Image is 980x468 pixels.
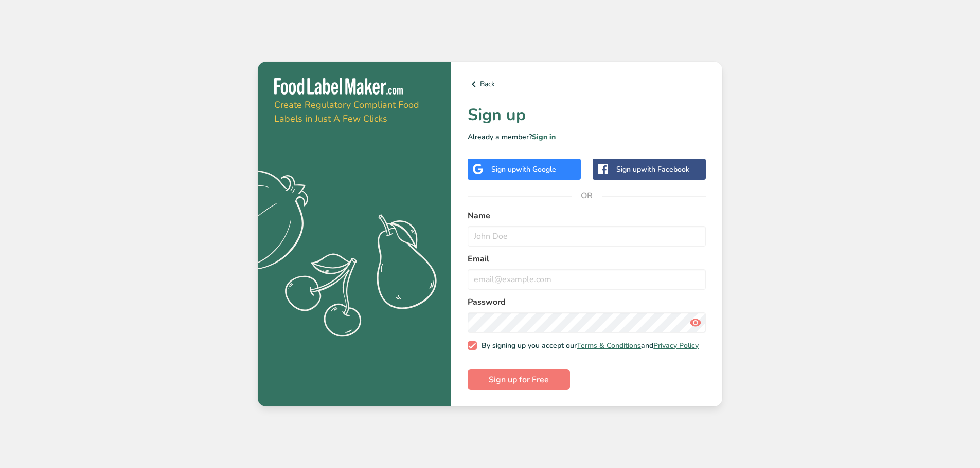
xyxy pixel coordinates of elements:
img: Food Label Maker [274,78,403,95]
label: Password [468,296,706,308]
p: Already a member? [468,132,706,142]
a: Privacy Policy [653,341,699,350]
a: Terms & Conditions [577,341,641,350]
button: Sign up for Free [468,369,570,390]
span: OR [572,180,602,211]
div: Sign up [491,164,556,175]
span: Create Regulatory Compliant Food Labels in Just A Few Clicks [274,99,419,125]
a: Back [468,78,706,90]
input: John Doe [468,226,706,247]
input: email@example.com [468,269,706,290]
span: Sign up for Free [489,373,549,386]
span: By signing up you accept our and [477,341,699,350]
label: Email [468,253,706,265]
span: with Google [516,164,556,174]
h1: Sign up [468,103,706,127]
div: Sign up [616,164,689,175]
a: Sign in [532,132,556,142]
span: with Facebook [641,164,689,174]
label: Name [468,210,706,222]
